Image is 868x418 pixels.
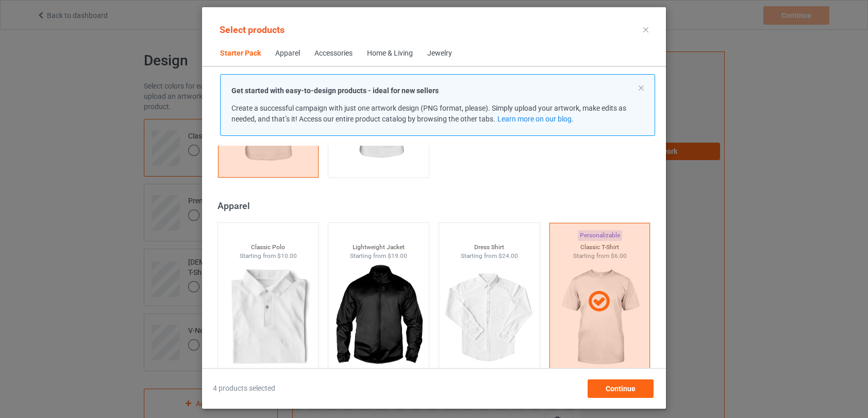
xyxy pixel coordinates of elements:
[231,86,439,95] strong: Get started with easy-to-design products - ideal for new sellers
[606,385,636,393] span: Continue
[388,252,407,259] span: $19.00
[231,104,626,123] span: Create a successful campaign with just one artwork design (PNG format, please). Simply upload you...
[332,260,425,375] img: regular.jpg
[222,260,314,375] img: regular.jpg
[218,243,319,252] div: Classic Polo
[277,252,297,259] span: $10.00
[497,115,574,123] a: Learn more on our blog.
[439,252,540,260] div: Starting from
[328,243,429,252] div: Lightweight Jacket
[367,48,413,59] div: Home & Living
[439,243,540,252] div: Dress Shirt
[220,24,285,35] span: Select products
[213,384,275,394] span: 4 products selected
[427,48,452,59] div: Jewelry
[218,252,319,260] div: Starting from
[588,379,654,398] div: Continue
[498,252,518,259] span: $24.00
[328,252,429,260] div: Starting from
[213,41,268,66] span: Starter Pack
[443,260,536,375] img: regular.jpg
[314,48,353,59] div: Accessories
[218,200,655,212] div: Apparel
[275,48,300,59] div: Apparel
